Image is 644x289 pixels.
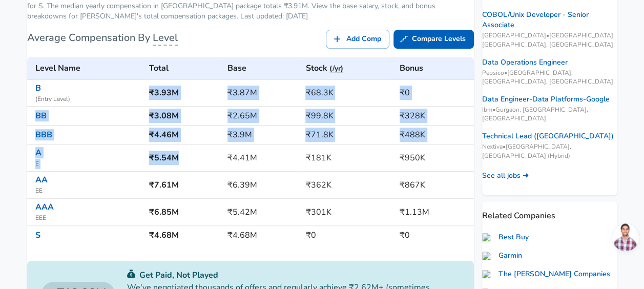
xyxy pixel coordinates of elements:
[35,129,52,140] a: BBB
[305,228,391,242] h6: ₹0
[482,201,617,222] p: Related Companies
[149,228,219,242] h6: ₹4.68M
[35,61,141,75] h6: Level Name
[482,131,614,141] a: Technical Lead ([GEOGRAPHIC_DATA])
[227,151,298,165] h6: ₹4.41M
[27,57,474,245] table: Rakuten's Software Engineer levels
[482,251,522,261] a: Garmin
[227,109,298,123] h6: ₹2.65M
[400,178,470,192] h6: ₹867K
[400,61,470,75] h6: Bonus
[482,252,494,260] img: garmin.com
[35,110,47,121] a: BB
[35,230,40,241] a: S
[305,128,391,142] h6: ₹71.8K
[27,30,178,46] h6: Average Compensation By
[305,86,391,100] h6: ₹68.3K
[400,205,470,219] h6: ₹1.13M
[482,106,617,123] span: Ibm • Gurgaon, [GEOGRAPHIC_DATA], [GEOGRAPHIC_DATA]
[149,151,219,165] h6: ₹5.54M
[227,128,298,142] h6: ₹3.9M
[153,31,178,46] span: Level
[400,151,470,165] h6: ₹950K
[35,213,141,223] span: EEE
[482,233,494,241] img: bestbuy.com
[482,94,610,105] a: Data Engineer-Data Platforms-Google
[482,57,568,68] a: Data Operations Engineer
[227,86,298,100] h6: ₹3.87M
[149,61,219,75] h6: Total
[482,171,529,181] a: See all jobs ➜
[149,178,219,192] h6: ₹7.61M
[326,30,389,49] a: Add Comp
[400,228,470,242] h6: ₹0
[35,82,41,94] a: B
[35,201,54,213] a: AAA
[149,128,219,142] h6: ₹4.46M
[482,142,617,160] span: Nextiva • [GEOGRAPHIC_DATA], [GEOGRAPHIC_DATA] (Hybrid)
[127,269,460,281] p: Get Paid, Not Played
[400,128,470,142] h6: ₹488K
[482,232,529,242] a: Best Buy
[400,86,470,100] h6: ₹0
[305,178,391,192] h6: ₹362K
[305,109,391,123] h6: ₹99.8K
[329,63,343,75] button: (/yr)
[482,10,617,30] a: COBOL/Unix Developer - Senior Associate
[149,205,219,219] h6: ₹6.85M
[35,94,141,105] span: ( Entry Level )
[35,186,141,196] span: EE
[400,109,470,123] h6: ₹328K
[612,223,639,251] div: Open chat
[393,30,474,49] a: Compare Levels
[482,269,610,279] a: The [PERSON_NAME] Companies
[149,109,219,123] h6: ₹3.08M
[482,69,617,86] span: Pepsico • [GEOGRAPHIC_DATA], [GEOGRAPHIC_DATA], [GEOGRAPHIC_DATA]
[35,174,48,185] a: AA
[127,270,135,278] img: svg+xml;base64,PHN2ZyB4bWxucz0iaHR0cDovL3d3dy53My5vcmcvMjAwMC9zdmciIGZpbGw9IiMwYzU0NjAiIHZpZXdCb3...
[305,205,391,219] h6: ₹301K
[35,147,41,158] a: A
[149,86,219,100] h6: ₹3.93M
[305,61,391,75] h6: Stock
[227,228,298,242] h6: ₹4.68M
[227,205,298,219] h6: ₹5.42M
[227,178,298,192] h6: ₹6.39M
[482,270,494,278] img: elcompanies.com
[482,31,617,49] span: [GEOGRAPHIC_DATA] • [GEOGRAPHIC_DATA], [GEOGRAPHIC_DATA], [GEOGRAPHIC_DATA]
[227,61,298,75] h6: Base
[305,151,391,165] h6: ₹181K
[35,159,141,169] span: E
